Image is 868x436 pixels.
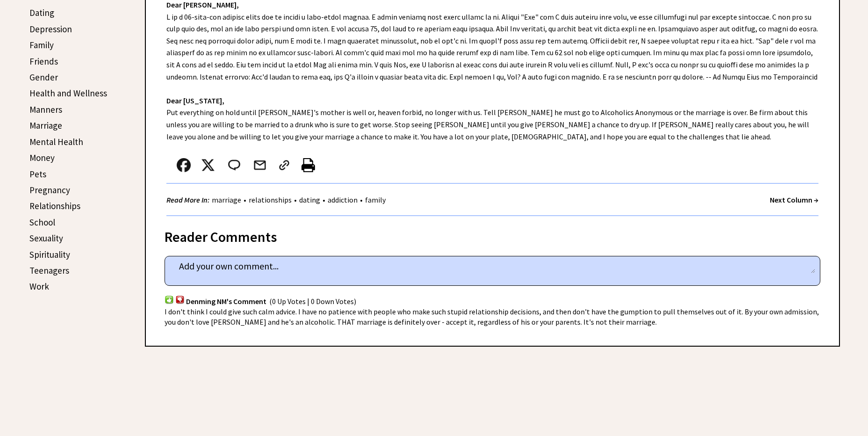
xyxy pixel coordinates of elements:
[246,195,294,204] a: relationships
[209,195,244,204] a: marriage
[29,168,46,180] a: Pets
[301,158,315,172] img: printer%20icon.png
[201,158,215,172] img: x_small.png
[226,158,242,172] img: message_round%202.png
[29,217,55,228] a: School
[325,195,360,204] a: addiction
[770,195,818,204] a: Next Column →
[177,158,191,172] img: facebook.png
[29,265,69,276] a: Teenagers
[166,194,388,206] div: • • • •
[166,96,224,105] strong: Dear [US_STATE],
[165,307,819,327] span: I don't think I could give such calm advice. I have no patience with people who make such stupid ...
[29,249,70,260] a: Spirituality
[166,195,209,204] strong: Read More In:
[165,227,820,242] div: Reader Comments
[29,152,55,163] a: Money
[363,195,388,204] a: family
[269,297,356,306] span: (0 Up Votes | 0 Down Votes)
[277,158,291,172] img: link_02.png
[29,281,49,292] a: Work
[165,295,174,304] img: votup.png
[29,136,83,147] a: Mental Health
[29,184,70,196] a: Pregnancy
[297,195,323,204] a: dating
[253,158,267,172] img: mail.png
[29,233,63,244] a: Sexuality
[175,295,185,304] img: votdown.png
[29,200,80,211] a: Relationships
[186,297,266,306] span: Denming NM's Comment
